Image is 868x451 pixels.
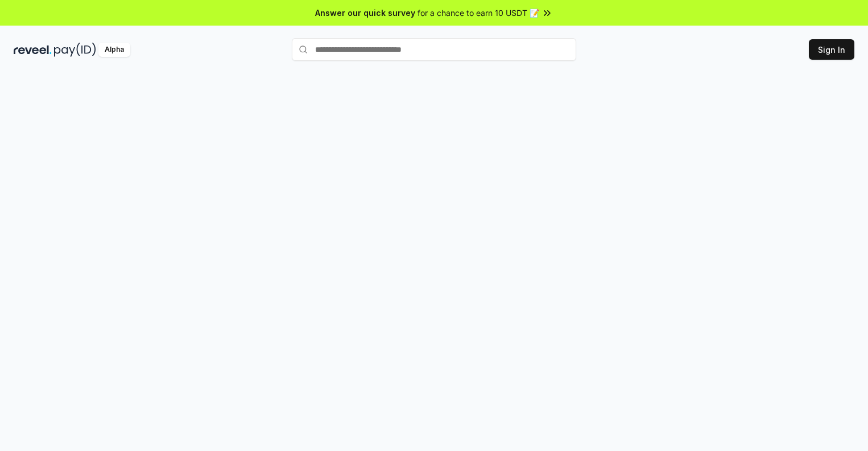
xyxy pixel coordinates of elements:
[14,43,52,57] img: reveel_dark
[418,7,539,19] span: for a chance to earn 10 USDT 📝
[809,39,854,60] button: Sign In
[98,43,130,57] div: Alpha
[54,43,96,57] img: pay_id
[315,7,415,19] span: Answer our quick survey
